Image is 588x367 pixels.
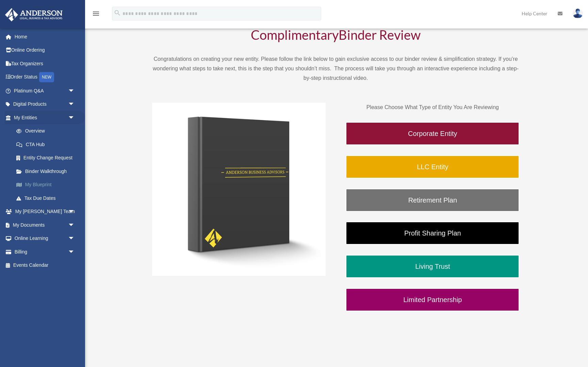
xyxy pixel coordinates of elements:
span: arrow_drop_down [68,218,82,232]
a: Profit Sharing Plan [346,222,519,245]
a: CTA Hub [10,138,85,151]
a: My [PERSON_NAME] Teamarrow_drop_down [5,205,85,219]
i: menu [92,10,100,18]
a: LLC Entity [346,155,519,178]
a: Entity Change Request [10,151,85,165]
img: Anderson Advisors Platinum Portal [3,8,65,21]
a: Online Ordering [5,43,85,57]
span: arrow_drop_down [68,205,82,219]
a: My Blueprint [10,178,85,192]
a: Retirement Plan [346,189,519,212]
a: Binder Walkthrough [10,164,82,178]
span: arrow_drop_down [68,98,82,111]
a: Home [5,30,85,43]
span: Binder Review [339,27,421,42]
a: Overview [10,124,85,138]
a: Platinum Q&Aarrow_drop_down [5,84,85,98]
img: User Pic [573,8,583,18]
a: Corporate Entity [346,122,519,145]
a: Events Calendar [5,259,85,272]
a: Order StatusNEW [5,70,85,84]
a: My Documentsarrow_drop_down [5,218,85,232]
i: search [114,9,121,17]
a: Limited Partnership [346,288,519,311]
a: Tax Organizers [5,57,85,70]
span: arrow_drop_down [68,245,82,259]
p: Congratulations on creating your new entity. Please follow the link below to gain exclusive acces... [152,54,520,83]
span: Complimentary [251,27,339,42]
span: arrow_drop_down [68,84,82,98]
a: Digital Productsarrow_drop_down [5,98,85,111]
div: NEW [39,72,54,82]
span: arrow_drop_down [68,111,82,125]
a: menu [92,12,100,18]
a: Online Learningarrow_drop_down [5,232,85,245]
span: arrow_drop_down [68,232,82,246]
a: Living Trust [346,255,519,278]
a: My Entitiesarrow_drop_down [5,111,85,124]
p: Please Choose What Type of Entity You Are Reviewing [346,103,519,112]
a: Tax Due Dates [10,191,85,205]
a: Billingarrow_drop_down [5,245,85,259]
